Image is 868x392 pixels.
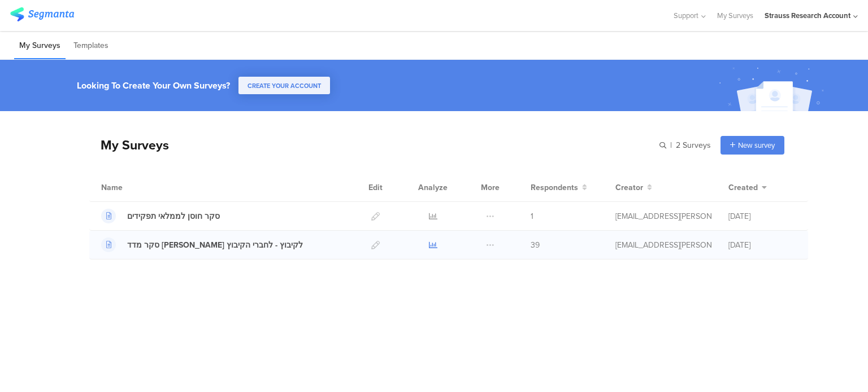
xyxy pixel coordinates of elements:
div: Name [101,182,169,193]
div: סקר מדד חוסן קיבוצי לקיבוץ - לחברי הקיבוץ [127,239,303,251]
a: סקר חוסן לממלאי תפקידים [101,209,220,223]
div: assaf.cheprut@strauss-group.com [615,239,711,251]
div: סקר חוסן לממלאי תפקידים [127,210,220,222]
span: 1 [531,210,533,222]
a: סקר מדד [PERSON_NAME] לקיבוץ - לחברי הקיבוץ [101,237,303,252]
div: Analyze [416,173,450,201]
li: My Surveys [14,33,66,59]
div: Edit [363,173,388,201]
span: New survey [738,140,775,151]
button: CREATE YOUR ACCOUNT [238,77,330,94]
div: Strauss Research Account [765,10,850,21]
button: Respondents [531,182,587,193]
span: Support [674,10,698,21]
button: Created [728,182,767,193]
span: Created [728,182,758,193]
div: assaf.cheprut@strauss-group.com [615,210,711,222]
div: More [478,173,502,201]
img: segmanta logo [10,7,74,21]
div: Looking To Create Your Own Surveys? [77,79,230,92]
span: Creator [615,182,643,193]
span: Respondents [531,182,578,193]
div: My Surveys [89,135,169,155]
span: | [669,139,674,151]
span: 39 [531,239,540,251]
span: 2 Surveys [676,139,711,151]
span: CREATE YOUR ACCOUNT [248,81,321,90]
div: [DATE] [728,210,796,222]
button: Creator [615,182,652,193]
img: create_account_image.svg [715,63,831,114]
div: [DATE] [728,239,796,251]
li: Templates [68,33,114,59]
